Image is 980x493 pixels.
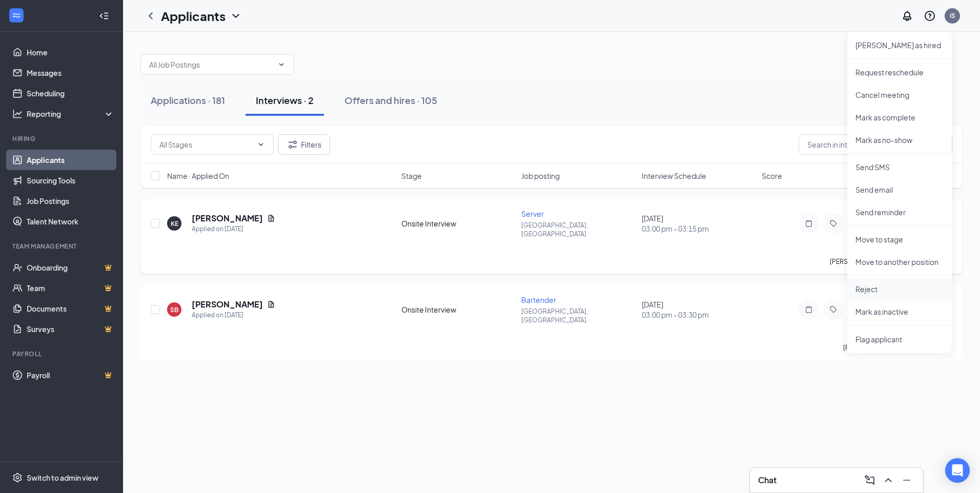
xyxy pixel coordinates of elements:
[159,139,253,150] input: All Stages
[642,299,756,320] div: [DATE]
[521,171,560,181] span: Job posting
[12,134,112,143] div: Hiring
[149,59,273,70] input: All Job Postings
[256,94,314,107] div: Interviews · 2
[27,211,114,232] a: Talent Network
[27,257,114,278] a: OnboardingCrown
[642,213,756,234] div: [DATE]
[882,474,894,486] svg: ChevronUp
[145,10,157,22] svg: ChevronLeft
[12,473,23,483] svg: Settings
[12,350,112,358] div: Payroll
[855,207,944,217] p: Send reminder
[170,305,178,314] div: SB
[257,140,265,149] svg: ChevronDown
[899,472,915,488] button: Minimize
[827,305,840,314] svg: Tag
[862,472,878,488] button: ComposeMessage
[161,7,226,25] h1: Applicants
[803,219,815,228] svg: Note
[901,474,913,486] svg: Minimize
[830,257,952,266] p: [PERSON_NAME] interviewed .
[521,307,635,324] p: [GEOGRAPHIC_DATA], [GEOGRAPHIC_DATA]
[151,94,225,107] div: Applications · 181
[758,475,777,486] h3: Chat
[521,221,635,238] p: [GEOGRAPHIC_DATA], [GEOGRAPHIC_DATA]
[11,10,22,20] svg: WorkstreamLogo
[27,278,114,298] a: TeamCrown
[230,10,242,22] svg: ChevronDown
[267,300,275,309] svg: Document
[642,171,706,181] span: Interview Schedule
[27,191,114,211] a: Job Postings
[924,10,936,22] svg: QuestionInfo
[401,218,515,229] div: Onsite Interview
[27,319,114,339] a: SurveysCrown
[827,219,840,228] svg: Tag
[27,150,114,170] a: Applicants
[171,219,178,228] div: KE
[27,365,114,385] a: PayrollCrown
[287,138,299,151] svg: Filter
[27,170,114,191] a: Sourcing Tools
[950,11,955,20] div: IS
[27,473,98,483] div: Switch to admin view
[864,474,876,486] svg: ComposeMessage
[192,310,275,320] div: Applied on [DATE]
[12,242,112,251] div: Team Management
[27,83,114,104] a: Scheduling
[521,295,556,304] span: Bartender
[12,109,23,119] svg: Analysis
[27,42,114,63] a: Home
[880,472,896,488] button: ChevronUp
[843,343,952,352] p: [PERSON_NAME] interviewed .
[799,134,952,155] input: Search in interviews
[401,304,515,315] div: Onsite Interview
[521,209,544,218] span: Server
[192,213,263,224] h5: [PERSON_NAME]
[901,10,913,22] svg: Notifications
[192,299,263,310] h5: [PERSON_NAME]
[267,214,275,222] svg: Document
[642,223,756,234] span: 03:00 pm - 03:15 pm
[167,171,229,181] span: Name · Applied On
[401,171,422,181] span: Stage
[803,305,815,314] svg: Note
[192,224,275,234] div: Applied on [DATE]
[945,458,970,483] div: Open Intercom Messenger
[762,171,782,181] span: Score
[27,298,114,319] a: DocumentsCrown
[344,94,437,107] div: Offers and hires · 105
[27,109,115,119] div: Reporting
[277,60,285,69] svg: ChevronDown
[27,63,114,83] a: Messages
[642,310,756,320] span: 03:00 pm - 03:30 pm
[99,11,109,21] svg: Collapse
[278,134,330,155] button: Filter Filters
